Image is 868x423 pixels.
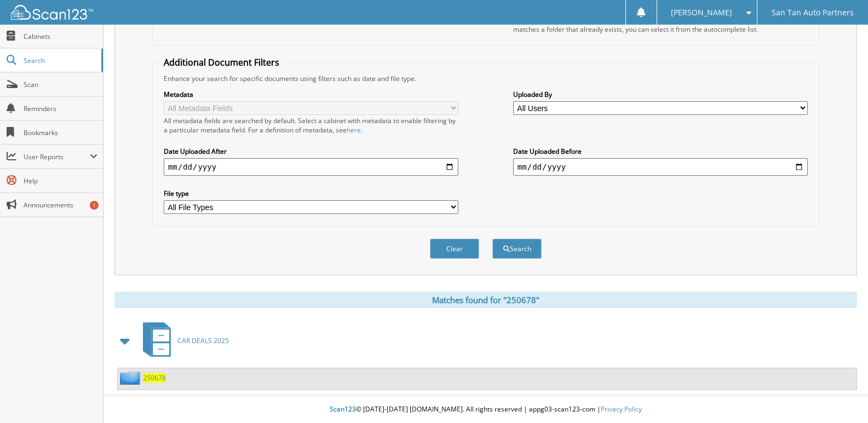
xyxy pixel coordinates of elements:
span: San Tan Auto Partners [772,9,854,16]
legend: Additional Document Filters [158,56,285,68]
div: Matches found for "250678" [114,292,857,308]
label: File type [164,189,458,198]
label: Uploaded By [513,90,808,99]
label: Date Uploaded After [164,147,458,156]
button: Search [492,239,542,259]
a: here [347,125,361,135]
label: Metadata [164,90,458,99]
div: Select a cabinet and begin typing the name of the folder you want to search in. If the name match... [513,15,808,34]
label: Date Uploaded Before [513,147,808,156]
span: Reminders [24,104,97,113]
img: folder2.png [120,371,143,385]
div: Enhance your search for specific documents using filters such as date and file type. [158,74,813,83]
span: Announcements [24,200,97,210]
div: 1 [90,201,99,210]
div: © [DATE]-[DATE] [DOMAIN_NAME]. All rights reserved | appg03-scan123-com | [104,396,868,423]
span: Bookmarks [24,128,97,137]
div: All metadata fields are searched by default. Select a cabinet with metadata to enable filtering b... [164,116,458,135]
a: CAR DEALS 2025 [136,319,229,362]
button: Clear [430,239,479,259]
span: User Reports [24,152,90,161]
img: scan123-logo-white.svg [11,5,93,20]
a: Privacy Policy [601,404,642,414]
span: Scan123 [330,404,356,414]
a: 250678 [143,373,166,383]
span: Search [24,56,96,65]
span: Scan [24,80,97,89]
span: CAR DEALS 2025 [177,336,229,345]
input: end [513,158,808,176]
span: Cabinets [24,32,97,41]
input: start [164,158,458,176]
span: Help [24,176,97,186]
span: [PERSON_NAME] [671,9,732,16]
